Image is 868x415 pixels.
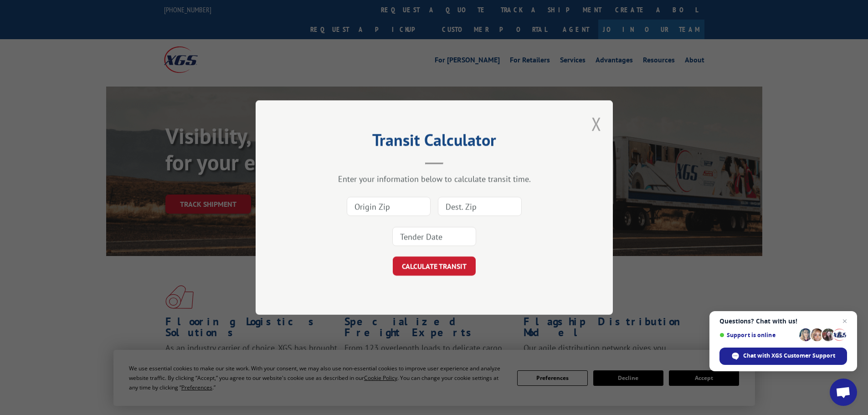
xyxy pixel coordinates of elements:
[719,348,847,365] span: Chat with XGS Customer Support
[438,197,522,216] input: Dest. Zip
[719,332,796,338] span: Support is online
[392,227,476,246] input: Tender Date
[347,197,431,216] input: Origin Zip
[743,352,835,360] span: Chat with XGS Customer Support
[591,112,601,136] button: Close modal
[393,256,476,276] button: CALCULATE TRANSIT
[719,318,847,325] span: Questions? Chat with us!
[301,133,567,151] h2: Transit Calculator
[830,379,857,406] a: Open chat
[301,174,567,184] div: Enter your information below to calculate transit time.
